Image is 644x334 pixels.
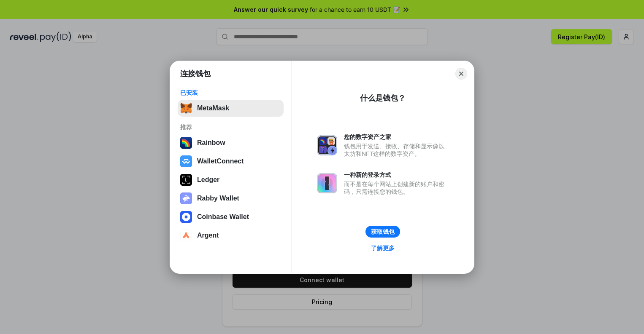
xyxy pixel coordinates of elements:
div: Argent [197,232,219,239]
img: svg+xml,%3Csvg%20xmlns%3D%22http%3A%2F%2Fwww.w3.org%2F2000%2Fsvg%22%20fill%3D%22none%22%20viewBox... [180,192,192,204]
div: WalletConnect [197,158,244,165]
div: Ledger [197,176,219,184]
img: svg+xml,%3Csvg%20fill%3D%22none%22%20height%3D%2233%22%20viewBox%3D%220%200%2035%2033%22%20width%... [180,102,192,114]
img: svg+xml,%3Csvg%20width%3D%2228%22%20height%3D%2228%22%20viewBox%3D%220%200%2028%2028%22%20fill%3D... [180,230,192,241]
div: Rabby Wallet [197,195,239,202]
div: 已安装 [180,89,281,96]
button: MetaMask [178,100,284,117]
div: 一种新的登录方式 [344,171,449,179]
button: Ledger [178,171,284,188]
img: svg+xml,%3Csvg%20xmlns%3D%22http%3A%2F%2Fwww.w3.org%2F2000%2Fsvg%22%20fill%3D%22none%22%20viewBox... [317,135,337,155]
button: WalletConnect [178,153,284,170]
div: 而不是在每个网站上创建新的账户和密码，只需连接您的钱包。 [344,180,449,195]
img: svg+xml,%3Csvg%20xmlns%3D%22http%3A%2F%2Fwww.w3.org%2F2000%2Fsvg%22%20width%3D%2228%22%20height%3... [180,174,192,186]
div: 获取钱包 [371,228,395,235]
h1: 连接钱包 [180,69,211,79]
a: 了解更多 [366,243,400,254]
div: 您的数字资产之家 [344,133,449,141]
button: Argent [178,227,284,244]
img: svg+xml,%3Csvg%20width%3D%22120%22%20height%3D%22120%22%20viewBox%3D%220%200%20120%20120%22%20fil... [180,137,192,149]
div: MetaMask [197,104,229,112]
button: Rabby Wallet [178,190,284,207]
div: Coinbase Wallet [197,213,249,221]
button: 获取钱包 [365,226,400,238]
div: 什么是钱包？ [360,93,406,103]
button: Rainbow [178,134,284,151]
button: Coinbase Wallet [178,208,284,225]
div: 了解更多 [371,244,395,252]
img: svg+xml,%3Csvg%20xmlns%3D%22http%3A%2F%2Fwww.w3.org%2F2000%2Fsvg%22%20fill%3D%22none%22%20viewBox... [317,173,337,193]
div: 推荐 [180,123,281,131]
img: svg+xml,%3Csvg%20width%3D%2228%22%20height%3D%2228%22%20viewBox%3D%220%200%2028%2028%22%20fill%3D... [180,155,192,167]
div: Rainbow [197,139,225,147]
div: 钱包用于发送、接收、存储和显示像以太坊和NFT这样的数字资产。 [344,142,449,158]
button: Close [455,68,467,80]
img: svg+xml,%3Csvg%20width%3D%2228%22%20height%3D%2228%22%20viewBox%3D%220%200%2028%2028%22%20fill%3D... [180,211,192,223]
